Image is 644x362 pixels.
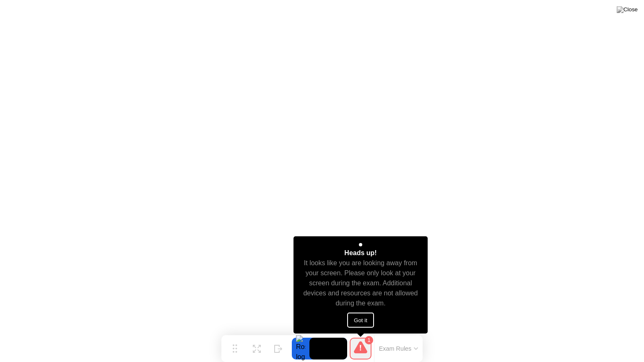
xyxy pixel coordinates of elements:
button: Exam Rules [377,345,421,352]
button: Got it [347,313,374,328]
div: 1 [365,336,373,344]
img: Close [617,6,638,13]
div: It looks like you are looking away from your screen. Please only look at your screen during the e... [301,258,421,308]
div: Heads up! [344,248,377,258]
